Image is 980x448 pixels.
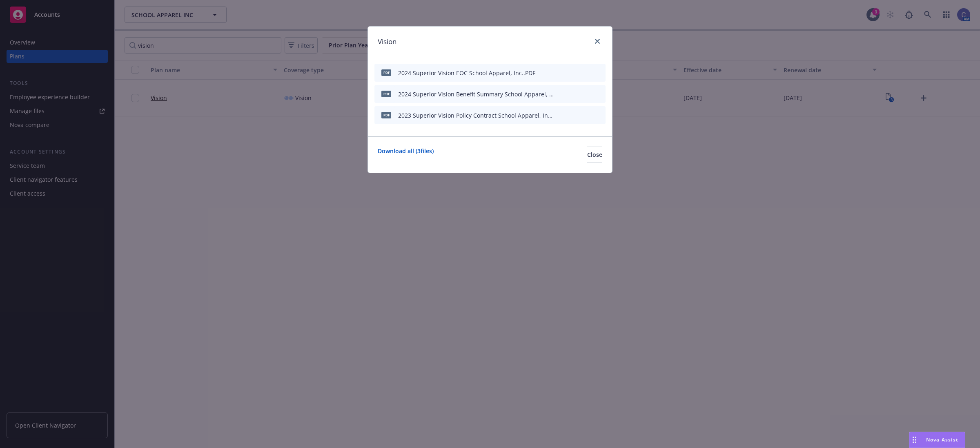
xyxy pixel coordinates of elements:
button: preview file [582,90,589,98]
button: download file [569,69,575,77]
button: archive file [596,69,602,77]
button: archive file [596,111,602,120]
a: Download all ( 3 files) [378,147,434,163]
div: 2024 Superior Vision EOC School Apparel, Inc..PDF [398,69,535,77]
button: preview file [582,69,589,77]
span: Close [587,151,602,158]
span: PDF [381,112,391,118]
a: close [592,36,602,46]
button: Close [587,147,602,163]
div: 2023 Superior Vision Policy Contract School Apparel, Inc..PDF [398,111,554,120]
div: 2024 Superior Vision Benefit Summary School Apparel, Inc..pdf [398,90,554,98]
button: download file [569,111,575,120]
h1: Vision [378,36,396,47]
div: Drag to move [909,432,920,448]
span: pdf [381,91,391,97]
button: Nova Assist [909,432,965,448]
button: archive file [596,90,602,98]
span: Nova Assist [926,436,958,443]
button: download file [569,90,575,98]
button: preview file [582,111,589,120]
span: PDF [381,69,391,76]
